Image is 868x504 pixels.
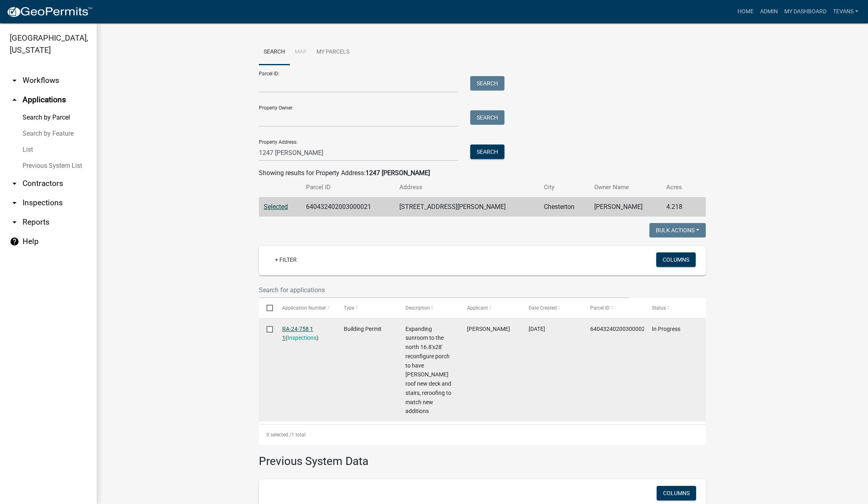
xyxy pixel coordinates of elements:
a: + Filter [269,252,303,267]
h3: Previous System Data [259,445,706,470]
span: Expanding sunroom to the north 16.8'x28' reconfigure porch to have gable roof new deck and stairs... [405,326,451,415]
a: Inspections [287,335,316,341]
td: [STREET_ADDRESS][PERSON_NAME] [395,197,539,217]
datatable-header-cell: Status [644,298,706,318]
span: 05/06/2024 [529,326,545,332]
span: 640432402003000021 [590,326,648,332]
th: Parcel ID [301,178,395,197]
a: My Parcels [312,39,354,65]
i: arrow_drop_down [10,198,19,208]
span: Applicant [467,305,488,311]
i: help [10,237,19,246]
span: Date Created [529,305,557,311]
span: Type [344,305,354,311]
i: arrow_drop_down [10,217,19,227]
span: Application Number [282,305,326,311]
th: Address [395,178,539,197]
span: In Progress [652,326,680,332]
input: Search for applications [259,282,629,298]
span: Parcel ID [590,305,610,311]
datatable-header-cell: Type [336,298,397,318]
datatable-header-cell: Applicant [459,298,521,318]
td: Chesterton [539,197,589,217]
a: Home [734,4,757,19]
td: 4.218 [661,197,694,217]
i: arrow_drop_down [10,76,19,85]
td: 640432402003000021 [301,197,395,217]
div: 1 total [259,425,706,445]
button: Search [470,76,504,91]
span: Building Permit [344,326,382,332]
button: Columns [657,486,696,500]
a: My Dashboard [781,4,830,19]
datatable-header-cell: Application Number [274,298,336,318]
strong: 1247 [PERSON_NAME] [366,169,430,177]
a: Search [259,39,290,65]
a: tevans [830,4,862,19]
td: [PERSON_NAME] [589,197,662,217]
i: arrow_drop_down [10,179,19,188]
datatable-header-cell: Description [398,298,459,318]
span: Description [405,305,430,311]
datatable-header-cell: Date Created [521,298,583,318]
button: Bulk Actions [649,223,706,238]
span: Status [652,305,666,311]
th: Owner Name [589,178,662,197]
span: Tracy Thompson [467,326,510,332]
button: Columns [656,252,696,267]
button: Search [470,145,504,159]
datatable-header-cell: Select [259,298,274,318]
div: Showing results for Property Address: [259,168,706,178]
button: Search [470,110,504,125]
th: Acres [661,178,694,197]
a: RA-24-758 1 1 [282,326,313,341]
i: arrow_drop_up [10,95,19,105]
a: Admin [757,4,781,19]
a: Selected [264,203,288,211]
datatable-header-cell: Parcel ID [583,298,644,318]
div: ( ) [282,324,329,343]
span: 0 selected / [267,432,291,438]
th: City [539,178,589,197]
